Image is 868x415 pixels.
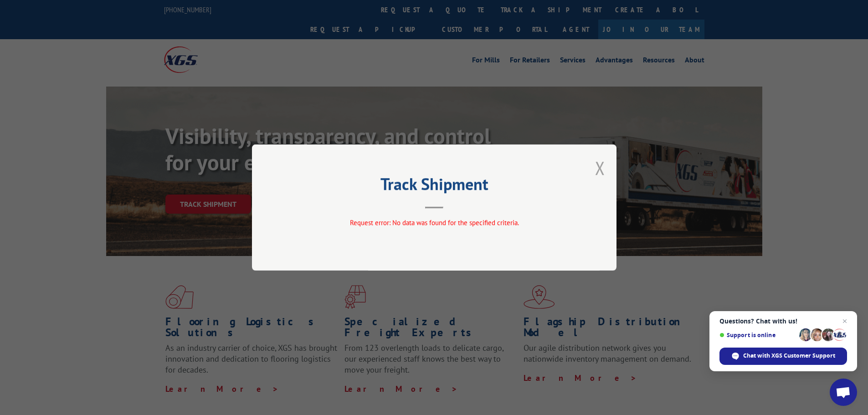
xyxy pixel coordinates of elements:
span: Support is online [719,332,796,338]
button: Close modal [595,156,605,180]
span: Questions? Chat with us! [719,318,847,325]
span: Chat with XGS Customer Support [719,348,847,365]
span: Chat with XGS Customer Support [743,352,835,360]
a: Open chat [830,379,857,406]
h2: Track Shipment [298,178,571,195]
span: Request error: No data was found for the specified criteria. [349,218,519,227]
